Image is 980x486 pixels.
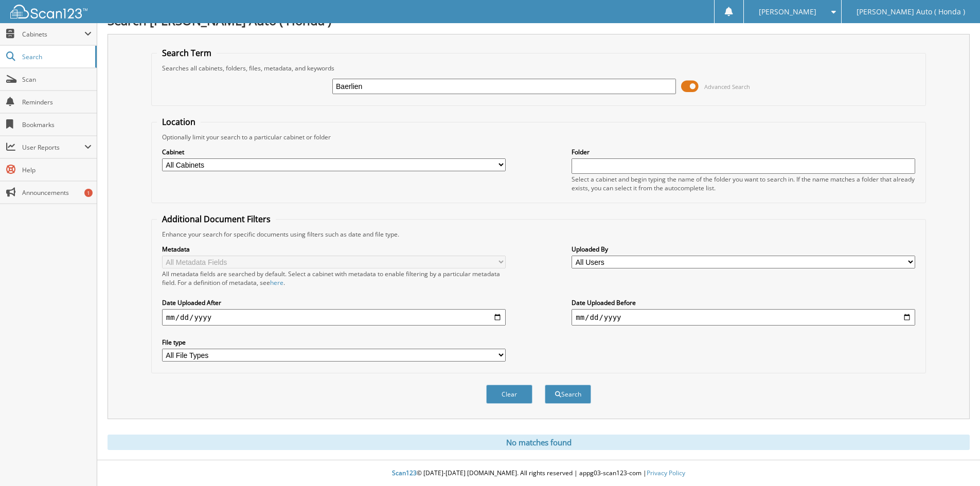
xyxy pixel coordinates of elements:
[572,245,915,254] label: Uploaded By
[157,133,920,141] div: Optionally limit your search to a particular cabinet or folder
[157,213,276,225] legend: Additional Document Filters
[486,385,532,404] button: Clear
[22,75,92,84] span: Scan
[22,52,90,61] span: Search
[22,30,84,39] span: Cabinets
[22,98,92,106] span: Reminders
[929,437,980,486] iframe: Chat Widget
[22,188,92,197] span: Announcements
[572,309,915,326] input: end
[392,469,417,477] span: Scan123
[84,189,93,197] div: 1
[157,47,217,59] legend: Search Term
[572,148,915,156] label: Folder
[704,83,750,91] span: Advanced Search
[545,385,591,404] button: Search
[857,9,965,15] span: [PERSON_NAME] Auto ( Honda )
[759,9,816,15] span: [PERSON_NAME]
[647,469,685,477] a: Privacy Policy
[22,166,92,174] span: Help
[22,120,92,129] span: Bookmarks
[162,245,506,254] label: Metadata
[572,298,915,307] label: Date Uploaded Before
[22,143,84,152] span: User Reports
[10,5,87,19] img: scan123-logo-white.svg
[162,269,506,287] div: All metadata fields are searched by default. Select a cabinet with metadata to enable filtering b...
[157,230,920,239] div: Enhance your search for specific documents using filters such as date and file type.
[270,278,283,287] a: here
[162,309,506,326] input: start
[572,175,915,192] div: Select a cabinet and begin typing the name of the folder you want to search in. If the name match...
[162,148,506,156] label: Cabinet
[162,298,506,307] label: Date Uploaded After
[97,461,980,486] div: © [DATE]-[DATE] [DOMAIN_NAME]. All rights reserved | appg03-scan123-com |
[108,435,970,450] div: No matches found
[157,116,201,128] legend: Location
[157,64,920,73] div: Searches all cabinets, folders, files, metadata, and keywords
[162,338,506,347] label: File type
